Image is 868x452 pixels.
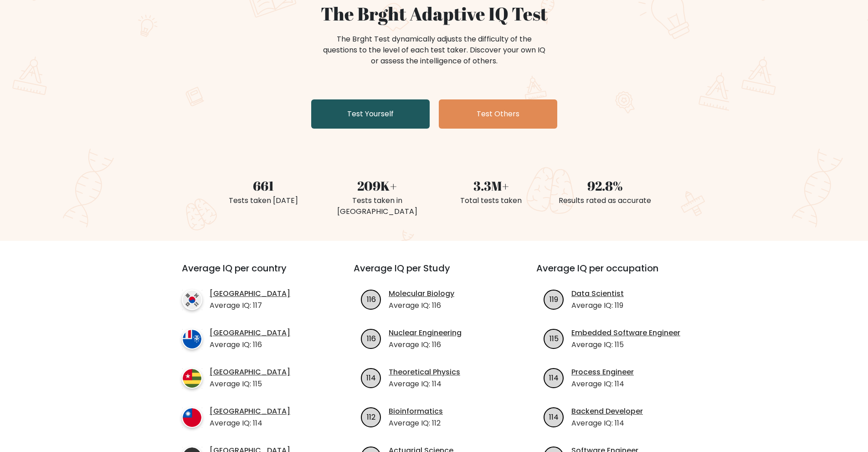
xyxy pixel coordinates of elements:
a: [GEOGRAPHIC_DATA] [210,367,290,378]
div: 661 [212,176,315,195]
a: [GEOGRAPHIC_DATA] [210,327,290,338]
text: 119 [550,294,558,304]
a: Test Others [439,99,557,129]
a: Data Scientist [571,288,624,299]
a: Molecular Biology [389,288,454,299]
p: Average IQ: 117 [210,300,290,311]
h3: Average IQ per country [182,263,321,285]
p: Average IQ: 114 [389,379,460,390]
text: 115 [550,333,559,343]
a: Theoretical Physics [389,367,460,378]
text: 114 [549,372,559,383]
div: 3.3M+ [440,176,543,195]
a: Embedded Software Engineer [571,327,680,338]
div: Tests taken [DATE] [212,195,315,206]
div: The Brght Test dynamically adjusts the difficulty of the questions to the level of each test take... [320,34,548,67]
div: 209K+ [326,176,429,195]
p: Average IQ: 116 [389,339,462,350]
h3: Average IQ per occupation [536,263,697,285]
a: Test Yourself [311,99,430,129]
a: Bioinformatics [389,406,443,417]
h1: The Brght Adaptive IQ Test [212,3,657,25]
p: Average IQ: 115 [210,379,290,390]
a: [GEOGRAPHIC_DATA] [210,406,290,417]
h3: Average IQ per Study [354,263,514,285]
div: Results rated as accurate [554,195,657,206]
div: 92.8% [554,176,657,195]
text: 116 [367,333,376,343]
p: Average IQ: 114 [571,379,634,390]
a: Backend Developer [571,406,643,417]
p: Average IQ: 116 [210,339,290,350]
text: 116 [367,294,376,304]
a: Nuclear Engineering [389,327,462,338]
text: 112 [367,411,375,422]
div: Total tests taken [440,195,543,206]
img: country [182,329,202,349]
p: Average IQ: 115 [571,339,680,350]
a: Process Engineer [571,367,634,378]
p: Average IQ: 114 [210,418,290,429]
p: Average IQ: 114 [571,418,643,429]
p: Average IQ: 116 [389,300,454,311]
a: [GEOGRAPHIC_DATA] [210,288,290,299]
img: country [182,368,202,389]
img: country [182,407,202,428]
p: Average IQ: 119 [571,300,624,311]
img: country [182,290,202,310]
text: 114 [549,411,559,422]
div: Tests taken in [GEOGRAPHIC_DATA] [326,195,429,217]
text: 114 [366,372,376,383]
p: Average IQ: 112 [389,418,443,429]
